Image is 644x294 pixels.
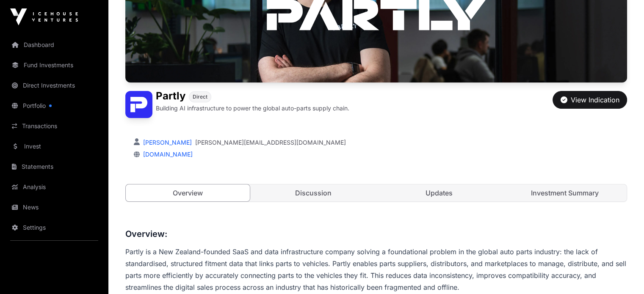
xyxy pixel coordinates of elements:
a: Investment Summary [503,184,627,201]
nav: Tabs [126,184,627,201]
a: [PERSON_NAME][EMAIL_ADDRESS][DOMAIN_NAME] [195,138,346,147]
img: Icehouse Ventures Logo [10,8,78,25]
a: Statements [7,157,102,176]
img: Partly [125,91,152,118]
a: [DOMAIN_NAME] [140,151,193,158]
p: Building AI infrastructure to power the global auto-parts supply chain. [156,104,349,113]
h3: Overview: [125,227,627,241]
a: Analysis [7,178,102,196]
a: View Indication [553,99,627,108]
a: Transactions [7,117,102,135]
a: Updates [377,184,501,201]
a: Overview [125,184,250,202]
button: View Indication [553,91,627,109]
a: News [7,198,102,217]
iframe: Chat Widget [602,253,644,294]
a: Fund Investments [7,56,102,74]
a: Direct Investments [7,76,102,95]
a: Settings [7,218,102,237]
p: Partly is a New Zealand-founded SaaS and data infrastructure company solving a foundational probl... [125,246,627,293]
h1: Partly [156,91,185,102]
span: Direct [193,93,207,100]
a: Discussion [252,184,376,201]
a: Invest [7,137,102,156]
div: View Indication [561,95,619,105]
a: [PERSON_NAME] [141,139,192,146]
a: Dashboard [7,36,102,54]
a: Portfolio [7,96,102,115]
